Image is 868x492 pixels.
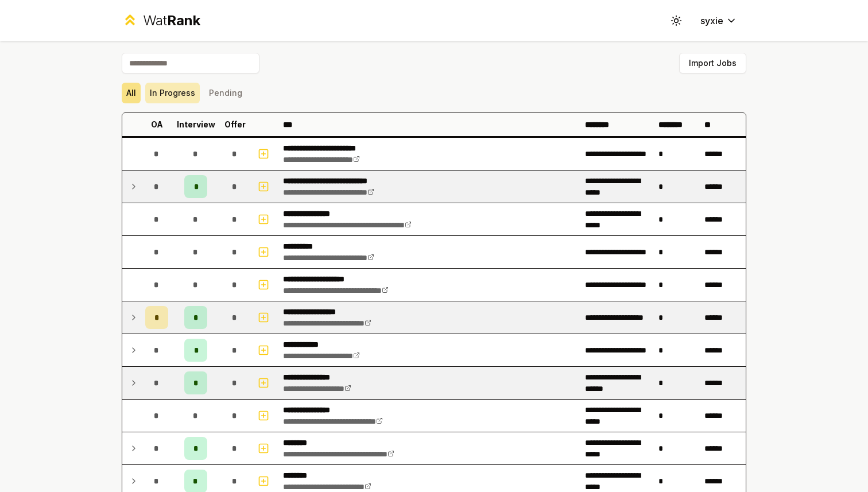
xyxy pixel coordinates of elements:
[691,10,746,31] button: syxie
[167,12,200,29] span: Rank
[122,11,200,30] a: WatRank
[204,83,247,103] button: Pending
[145,83,200,103] button: In Progress
[224,119,246,130] p: Offer
[679,53,746,73] button: Import Jobs
[122,83,141,103] button: All
[700,14,723,28] span: syxie
[143,11,200,30] div: Wat
[177,119,215,130] p: Interview
[151,119,163,130] p: OA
